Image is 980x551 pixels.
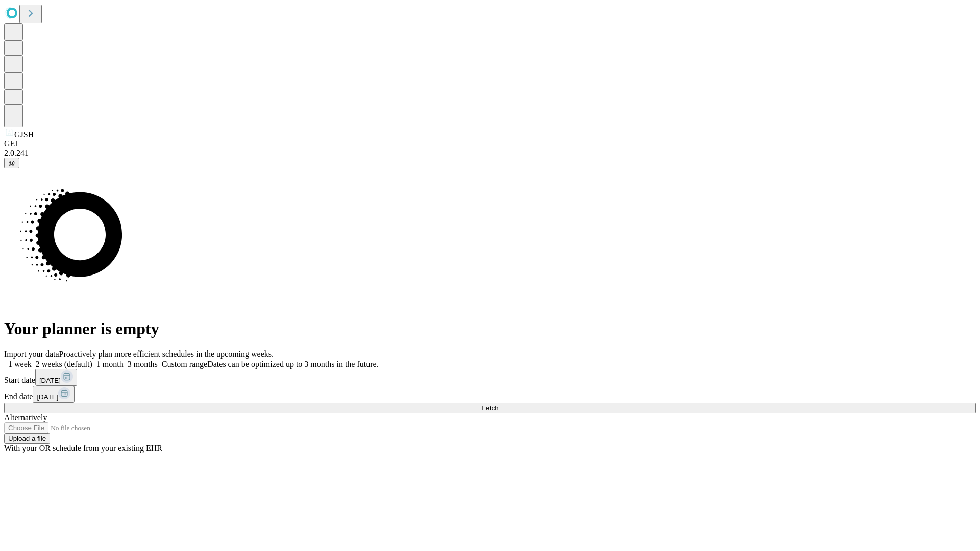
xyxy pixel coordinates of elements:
span: GJSH [14,130,34,139]
div: End date [4,386,976,403]
span: Fetch [481,404,498,412]
span: With your OR schedule from your existing EHR [4,444,162,453]
span: Dates can be optimized up to 3 months in the future. [207,360,378,368]
span: 1 week [8,360,32,368]
span: Alternatively [4,413,47,422]
span: [DATE] [39,377,61,384]
button: [DATE] [35,369,77,386]
button: [DATE] [33,386,75,403]
button: Upload a file [4,433,50,444]
button: Fetch [4,403,976,413]
span: Import your data [4,349,59,358]
span: 2 weeks (default) [36,360,92,368]
span: [DATE] [37,393,58,401]
span: 3 months [128,360,158,368]
button: @ [4,158,19,168]
div: 2.0.241 [4,148,976,158]
span: Custom range [162,360,207,368]
span: Proactively plan more efficient schedules in the upcoming weeks. [59,349,274,358]
div: Start date [4,369,976,386]
span: 1 month [96,360,124,368]
div: GEI [4,139,976,148]
h1: Your planner is empty [4,319,976,338]
span: @ [8,159,15,167]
